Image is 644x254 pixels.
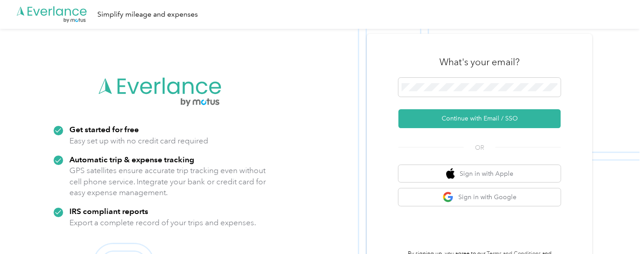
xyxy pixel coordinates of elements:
[398,165,561,183] button: apple logoSign in with Apple
[398,109,561,128] button: Continue with Email / SSO
[69,135,208,147] p: Easy set up with no credit card required
[464,143,495,152] span: OR
[439,56,520,68] h3: What's your email?
[69,125,139,134] strong: Get started for free
[69,206,148,216] strong: IRS compliant reports
[69,155,194,164] strong: Automatic trip & expense tracking
[398,188,561,206] button: google logoSign in with Google
[69,165,266,198] p: GPS satellites ensure accurate trip tracking even without cell phone service. Integrate your bank...
[97,9,198,20] div: Simplify mileage and expenses
[443,192,454,203] img: google logo
[446,168,455,179] img: apple logo
[69,217,256,228] p: Export a complete record of your trips and expenses.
